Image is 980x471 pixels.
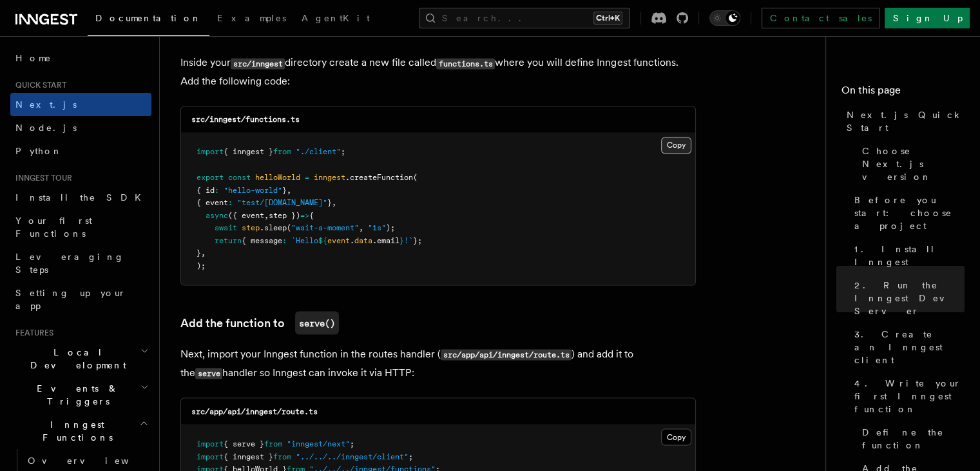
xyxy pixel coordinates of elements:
[318,235,327,245] span: ${
[436,58,495,69] code: functions.ts
[10,281,151,317] a: Setting up your app
[300,210,309,219] span: =>
[372,235,399,245] span: .email
[857,139,965,188] a: Choose Next.js version
[885,8,970,28] a: Sign Up
[386,223,395,232] span: );
[15,146,62,156] span: Python
[413,235,422,245] span: };
[180,54,696,90] p: Inside your directory create a new file called where you will define Inngest functions. Add the f...
[224,452,273,461] span: { inngest }
[10,209,151,245] a: Your first Functions
[273,147,291,156] span: from
[296,147,341,156] span: "./client"
[368,223,386,232] span: "1s"
[197,172,224,181] span: export
[228,172,251,181] span: const
[95,13,202,23] span: Documentation
[849,188,965,237] a: Before you start: choose a project
[849,274,965,323] a: 2. Run the Inngest Dev Server
[302,13,370,23] span: AgentKit
[180,345,696,382] p: Next, import your Inngest function in the routes handler ( ) and add it to the handler so Inngest...
[345,172,413,181] span: .createFunction
[709,10,740,26] button: Toggle dark mode
[350,439,354,448] span: ;
[849,372,965,421] a: 4. Write your first Inngest function
[10,186,151,209] a: Install the SDK
[88,4,209,36] a: Documentation
[215,185,219,194] span: :
[287,439,350,448] span: "inngest/next"
[291,235,318,245] span: `Hello
[332,197,336,206] span: ,
[847,108,965,134] span: Next.js Quick Start
[255,172,300,181] span: helloWorld
[841,103,965,139] a: Next.js Quick Start
[419,8,630,28] button: Search...Ctrl+K
[287,185,291,194] span: ,
[314,172,345,181] span: inngest
[849,323,965,372] a: 3. Create an Inngest client
[291,223,359,232] span: "wait-a-moment"
[10,413,151,449] button: Inngest Functions
[15,52,52,65] span: Home
[10,80,66,90] span: Quick start
[197,261,206,270] span: );
[260,223,287,232] span: .sleep
[228,197,233,206] span: :
[197,248,201,257] span: }
[15,192,149,203] span: Install the SDK
[224,147,273,156] span: { inngest }
[10,46,151,70] a: Home
[10,328,53,338] span: Features
[15,288,126,311] span: Setting up your app
[231,58,285,69] code: src/inngest
[296,452,408,461] span: "../../../inngest/client"
[862,426,965,452] span: Define the function
[215,223,237,232] span: await
[10,382,140,408] span: Events & Triggers
[197,197,228,206] span: { event
[15,215,92,239] span: Your first Functions
[180,311,339,334] a: Add the function toserve()
[10,93,151,116] a: Next.js
[350,235,354,245] span: .
[661,137,691,154] button: Copy
[224,439,264,448] span: { serve }
[264,210,269,219] span: ,
[359,223,363,232] span: ,
[206,210,228,219] span: async
[762,8,879,28] a: Contact sales
[327,197,332,206] span: }
[201,248,206,257] span: ,
[209,4,294,35] a: Examples
[841,83,965,103] h4: On this page
[295,311,339,334] code: serve()
[282,185,287,194] span: }
[408,452,413,461] span: ;
[854,279,965,317] span: 2. Run the Inngest Dev Server
[10,377,151,413] button: Events & Triggers
[197,185,215,194] span: { id
[224,185,282,194] span: "hello-world"
[195,368,222,379] code: serve
[327,235,350,245] span: event
[10,245,151,281] a: Leveraging Steps
[242,235,282,245] span: { message
[287,223,291,232] span: (
[849,237,965,274] a: 1. Install Inngest
[215,235,242,245] span: return
[661,428,691,445] button: Copy
[15,99,77,110] span: Next.js
[857,421,965,457] a: Define the function
[264,439,282,448] span: from
[197,147,224,156] span: import
[854,328,965,366] span: 3. Create an Inngest client
[10,346,140,372] span: Local Development
[294,4,378,35] a: AgentKit
[354,235,372,245] span: data
[441,349,572,360] code: src/app/api/inngest/route.ts
[15,123,77,133] span: Node.js
[10,341,151,377] button: Local Development
[593,12,622,25] kbd: Ctrl+K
